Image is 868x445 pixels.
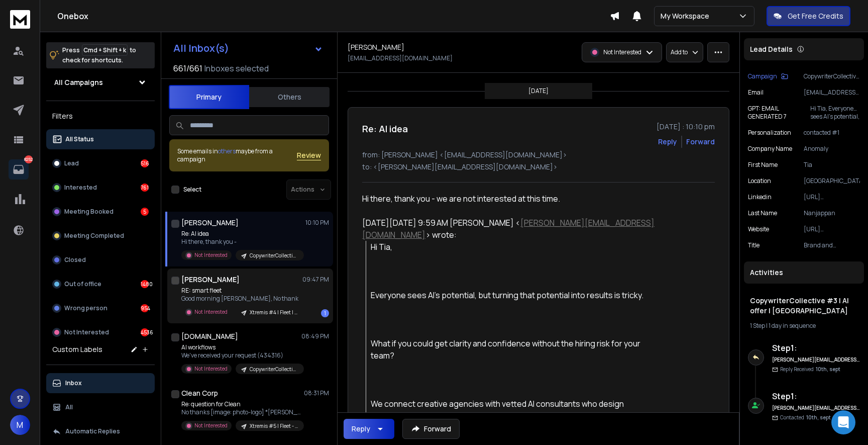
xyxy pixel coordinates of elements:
[141,159,149,167] div: 516
[141,280,149,288] div: 1480
[218,147,236,155] span: others
[64,232,124,240] p: Meeting Completed
[806,414,831,421] span: 10th, sept
[304,389,329,397] p: 08:31 PM
[362,162,715,172] p: to: <[PERSON_NAME][EMAIL_ADDRESS][DOMAIN_NAME]>
[46,397,155,417] button: All
[46,72,155,93] button: All Campaigns
[46,421,155,441] button: Automatic Replies
[804,225,860,233] p: [URL][DOMAIN_NAME]
[750,296,858,316] h1: CopywriterCollective #3 | AI offer | [GEOGRAPHIC_DATA]
[181,295,302,303] p: Good morning [PERSON_NAME], No thank
[772,390,860,402] h6: Step 1 :
[772,342,860,354] h6: Step 1 :
[362,150,715,160] p: from: [PERSON_NAME] <[EMAIL_ADDRESS][DOMAIN_NAME]>
[528,87,549,95] p: [DATE]
[750,322,858,330] div: |
[804,209,860,217] p: Nanjappan
[780,366,840,373] p: Reply Received
[141,328,149,336] div: 4536
[748,177,771,185] p: location
[748,209,777,217] p: Last Name
[744,261,864,284] div: Activities
[169,85,249,109] button: Primary
[64,304,107,312] p: Wrong person
[57,10,610,22] h1: Onebox
[657,122,715,132] p: [DATE] : 10:10 pm
[671,48,688,56] p: Add to
[181,238,302,246] p: Hi there, thank you -
[194,365,228,373] p: Not Interested
[64,159,79,167] p: Lead
[194,422,228,429] p: Not Interested
[46,274,155,294] button: Out of office1480
[804,129,860,137] p: contacted #1
[46,226,155,246] button: Meeting Completed
[344,419,394,439] button: Reply
[65,427,120,435] p: Automatic Replies
[804,72,860,80] p: CopywriterCollective #3 | AI offer | [GEOGRAPHIC_DATA]
[362,122,408,136] h1: Re: AI idea
[82,44,128,56] span: Cmd + Shift + k
[348,42,404,52] h1: [PERSON_NAME]
[804,177,860,185] p: [GEOGRAPHIC_DATA]
[141,304,149,312] div: 954
[46,153,155,173] button: Lead516
[54,77,103,87] h1: All Campaigns
[804,88,860,97] p: [EMAIL_ADDRESS][DOMAIN_NAME]
[10,10,30,29] img: logo
[804,241,860,249] p: Brand and Marketing Manager
[661,11,713,21] p: My Workspace
[748,193,772,201] p: linkedin
[772,356,860,364] h6: [PERSON_NAME][EMAIL_ADDRESS][DOMAIN_NAME]
[64,184,97,192] p: Interested
[352,424,370,434] div: Reply
[250,422,298,430] p: Xtremis #5 | Fleet - Smaller Home services | [GEOGRAPHIC_DATA]
[769,321,816,330] span: 1 day in sequence
[181,400,302,408] p: Re: question for Clean
[750,321,765,330] span: 1 Step
[64,208,114,216] p: Meeting Booked
[804,193,860,201] p: [URL][DOMAIN_NAME][PERSON_NAME]
[177,147,297,163] div: Some emails in maybe from a campaign
[194,308,228,316] p: Not Interested
[362,193,656,205] div: Hi there, thank you - we are not interested at this time.
[305,219,329,227] p: 10:10 PM
[173,43,229,53] h1: All Inbox(s)
[181,275,240,285] h1: [PERSON_NAME]
[181,331,238,341] h1: [DOMAIN_NAME]
[348,54,453,62] p: [EMAIL_ADDRESS][DOMAIN_NAME]
[297,150,321,160] button: Review
[165,38,331,58] button: All Inbox(s)
[748,105,810,121] p: GPT: EMAIL GENERATED 7
[46,298,155,318] button: Wrong person954
[780,414,831,421] p: Contacted
[249,86,330,108] button: Others
[321,309,329,317] div: 1
[204,62,269,74] h3: Inboxes selected
[46,109,155,123] h3: Filters
[181,351,302,360] p: We've received your request (434316)
[831,410,855,434] div: Open Intercom Messenger
[748,225,769,233] p: website
[748,129,791,137] p: Personalization
[181,388,218,398] h1: Clean Corp
[748,241,759,249] p: title
[46,177,155,198] button: Interested761
[748,145,792,153] p: Company Name
[46,250,155,270] button: Closed
[748,88,764,97] p: Email
[804,161,860,169] p: Tia
[750,44,793,54] p: Lead Details
[25,155,33,163] p: 8252
[748,72,788,80] button: Campaign
[772,404,860,412] h6: [PERSON_NAME][EMAIL_ADDRESS][DOMAIN_NAME]
[603,48,641,56] p: Not Interested
[810,105,860,121] p: Hi Tia, Everyone sees AI’s potential, but turning that potential into results is tricky. What if ...
[181,287,302,295] p: RE: smart fleet
[64,328,109,336] p: Not Interested
[748,72,777,80] p: Campaign
[686,137,715,147] div: Forward
[173,62,202,74] span: 661 / 661
[181,408,302,416] p: No thanks [image: photo-logo] *[PERSON_NAME]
